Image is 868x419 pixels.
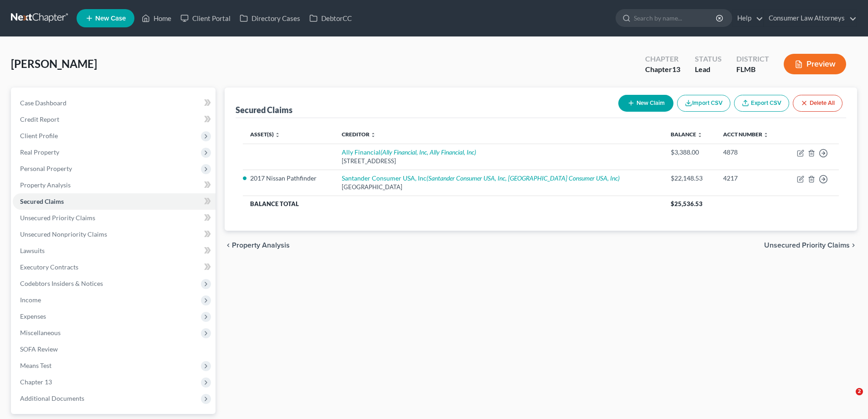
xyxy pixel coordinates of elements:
i: unfold_more [763,132,769,138]
i: unfold_more [370,132,376,138]
span: Secured Claims [20,197,64,205]
a: Home [137,10,176,26]
button: Delete All [793,95,842,112]
a: Consumer Law Attorneys [764,10,857,26]
li: 2017 Nissan Pathfinder [250,174,327,183]
button: Preview [784,54,846,74]
i: chevron_left [225,242,232,249]
a: Santander Consumer USA, Inc(Santander Consumer USA, Inc, [GEOGRAPHIC_DATA] Consumer USA, Inc) [342,174,620,182]
div: Secured Claims [236,104,293,115]
span: $25,536.53 [671,200,703,207]
span: Miscellaneous [20,329,61,336]
span: Credit Report [20,115,59,123]
span: Unsecured Nonpriority Claims [20,230,107,238]
i: (Ally Financial, Inc, Ally Financial, Inc) [380,148,476,156]
span: Additional Documents [20,394,84,402]
span: Unsecured Priority Claims [20,214,95,222]
a: Secured Claims [13,193,216,210]
span: Property Analysis [20,181,71,189]
a: Lawsuits [13,243,216,259]
a: Directory Cases [235,10,305,26]
span: Unsecured Priority Claims [764,242,850,249]
button: chevron_left Property Analysis [225,242,290,249]
span: Executory Contracts [20,263,78,271]
a: Executory Contracts [13,259,216,275]
div: Status [695,54,722,64]
span: Real Property [20,148,59,156]
span: Personal Property [20,165,72,172]
span: New Case [95,15,126,22]
a: Balance unfold_more [671,131,703,138]
a: Creditor unfold_more [342,131,376,138]
div: $3,388.00 [671,148,709,157]
a: Help [733,10,763,26]
a: SOFA Review [13,341,216,357]
div: 4878 [723,148,776,157]
div: $22,148.53 [671,174,709,183]
button: Import CSV [677,95,730,112]
span: Codebtors Insiders & Notices [20,279,103,287]
i: unfold_more [275,132,280,138]
div: Lead [695,64,722,75]
div: [STREET_ADDRESS] [342,157,657,166]
i: (Santander Consumer USA, Inc, [GEOGRAPHIC_DATA] Consumer USA, Inc) [426,174,620,182]
span: Property Analysis [232,242,290,249]
a: Client Portal [176,10,235,26]
div: FLMB [736,64,769,75]
span: [PERSON_NAME] [11,57,97,70]
span: Client Profile [20,132,58,140]
a: Case Dashboard [13,95,216,111]
span: Expenses [20,312,46,320]
div: Chapter [645,64,680,75]
a: DebtorCC [305,10,356,26]
th: Balance Total [243,196,663,212]
span: SOFA Review [20,345,58,353]
a: Unsecured Nonpriority Claims [13,226,216,243]
span: 13 [672,65,680,73]
div: [GEOGRAPHIC_DATA] [342,183,657,191]
div: Chapter [645,54,680,64]
button: Unsecured Priority Claims chevron_right [764,242,857,249]
span: Lawsuits [20,247,45,254]
i: chevron_right [850,242,857,249]
span: 2 [856,388,863,395]
span: Means Test [20,362,51,369]
span: Income [20,296,41,304]
i: unfold_more [697,132,703,138]
a: Export CSV [734,95,789,112]
a: Property Analysis [13,177,216,193]
span: Chapter 13 [20,378,52,386]
a: Unsecured Priority Claims [13,210,216,226]
a: Acct Number unfold_more [723,131,769,138]
a: Asset(s) unfold_more [250,131,280,138]
a: Ally Financial(Ally Financial, Inc, Ally Financial, Inc) [342,148,476,156]
div: 4217 [723,174,776,183]
iframe: Intercom live chat [837,388,859,410]
button: New Claim [618,95,673,112]
div: District [736,54,769,64]
span: Case Dashboard [20,99,67,107]
input: Search by name... [634,10,717,26]
a: Credit Report [13,111,216,128]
